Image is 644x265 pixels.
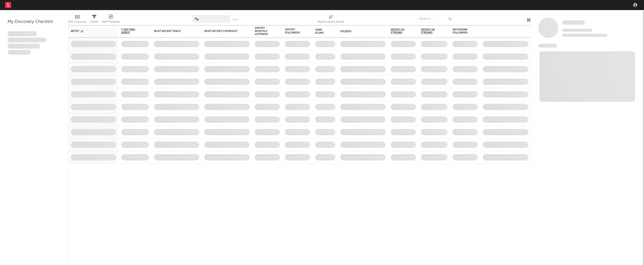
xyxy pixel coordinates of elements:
div: Filters [90,13,98,27]
span: Weekly US Streams [391,28,408,34]
div: Folders [340,30,378,33]
button: Save [232,18,238,21]
div: Artist [71,30,109,33]
span: Lorem ipsum dolor [8,31,37,36]
span: Integer aliquet in purus et [8,38,47,43]
div: Notifications (Artist) [318,13,344,27]
div: Edit Columns [68,19,86,25]
div: Notifications (Artist) [318,19,344,25]
span: Aliquam viverra [8,50,31,55]
div: Most Recent Track [154,30,192,33]
div: My Discovery Checklist [8,19,60,25]
span: News Feed [538,44,557,48]
div: Spotify Monthly Listeners [255,27,272,36]
span: 7-Day Fans Added [121,28,141,34]
div: Edit Columns [68,13,86,27]
div: Jump Score [315,28,328,35]
div: Spotify Followers [285,28,303,34]
div: A&R Pipeline [102,13,120,27]
div: Filters [90,19,98,25]
a: Some Artist [562,20,585,25]
span: Tracking Since: [DATE] [562,29,592,32]
span: Praesent ac interdum [8,44,40,49]
span: 0 fans last week [562,34,607,37]
span: Some Artist [562,20,585,25]
div: Most Recent Copyright [204,30,242,33]
input: Search... [416,15,454,23]
div: A&R Pipeline [102,19,120,25]
div: Instagram Followers [453,28,470,34]
span: Weekly UK Streams [421,28,440,34]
